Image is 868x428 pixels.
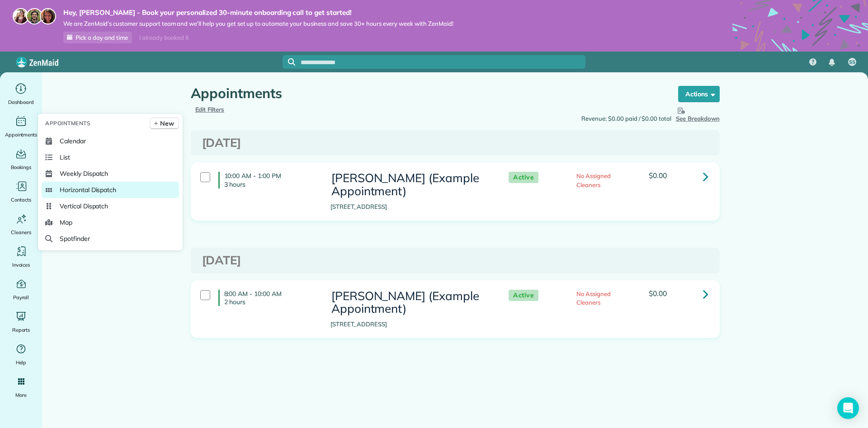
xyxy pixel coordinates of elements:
[134,32,194,43] div: I already booked it
[191,86,661,101] h1: Appointments
[63,20,453,28] span: We are ZenMaid’s customer support team and we’ll help you get set up to automate your business an...
[837,397,859,419] div: Open Intercom Messenger
[15,390,27,400] span: More
[224,180,317,188] p: 3 hours
[576,172,611,188] span: No Assigned Cleaners
[676,105,720,123] button: See Breakdown
[45,119,90,128] span: Appointments
[330,172,491,198] h3: [PERSON_NAME] (Example Appointment)
[202,136,708,150] h3: [DATE]
[4,114,38,139] a: Appointments
[150,118,179,129] a: New
[12,325,30,334] span: Reports
[283,58,295,66] button: Focus search
[16,358,27,367] span: Help
[60,185,116,194] span: Horizontal Dispatch
[12,260,30,269] span: Invoices
[288,58,295,66] svg: Focus search
[42,182,179,198] a: Horizontal Dispatch
[802,52,868,72] nav: Main
[509,290,538,301] span: Active
[160,119,174,128] span: New
[4,179,38,204] a: Contacts
[202,254,708,267] h3: [DATE]
[330,202,491,212] p: [STREET_ADDRESS]
[224,298,317,306] p: 2 hours
[60,234,90,243] span: Spotfinder
[42,149,179,165] a: List
[5,130,38,139] span: Appointments
[849,59,855,66] span: SS
[60,169,108,178] span: Weekly Dispatch
[40,8,56,24] img: michelle-19f622bdf1676172e81f8f8fba1fb50e276960ebfe0243fe18214015130c80e4.jpg
[649,289,667,298] span: $0.00
[11,195,31,204] span: Contacts
[42,230,179,247] a: Spotfinder
[195,106,225,113] a: Edit Filters
[26,8,42,24] img: jorge-587dff0eeaa6aab1f244e6dc62b8924c3b6ad411094392a53c71c6c4a576187d.jpg
[330,290,491,315] h3: [PERSON_NAME] (Example Appointment)
[4,81,38,107] a: Dashboard
[678,86,720,102] button: Actions
[11,163,32,172] span: Bookings
[4,342,38,367] a: Help
[4,244,38,269] a: Invoices
[218,290,317,306] h4: 8:00 AM - 10:00 AM
[581,114,671,123] span: Revenue: $0.00 paid / $0.00 total
[218,172,317,188] h4: 10:00 AM - 1:00 PM
[42,133,179,149] a: Calendar
[13,293,29,302] span: Payroll
[42,198,179,214] a: Vertical Dispatch
[330,320,491,329] p: [STREET_ADDRESS]
[42,165,179,182] a: Weekly Dispatch
[60,136,86,146] span: Calendar
[509,172,538,183] span: Active
[676,105,720,122] span: See Breakdown
[8,98,34,107] span: Dashboard
[13,8,29,24] img: maria-72a9807cf96188c08ef61303f053569d2e2a8a1cde33d635c8a3ac13582a053d.jpg
[63,8,453,17] strong: Hey, [PERSON_NAME] - Book your personalized 30-minute onboarding call to get started!
[4,212,38,237] a: Cleaners
[11,228,31,237] span: Cleaners
[4,277,38,302] a: Payroll
[75,34,128,41] span: Pick a day and time
[576,290,611,306] span: No Assigned Cleaners
[42,214,179,230] a: Map
[60,153,70,162] span: List
[649,171,667,180] span: $0.00
[4,146,38,172] a: Bookings
[60,202,108,211] span: Vertical Dispatch
[4,309,38,334] a: Reports
[60,218,72,227] span: Map
[822,52,841,72] div: Notifications
[63,32,132,43] a: Pick a day and time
